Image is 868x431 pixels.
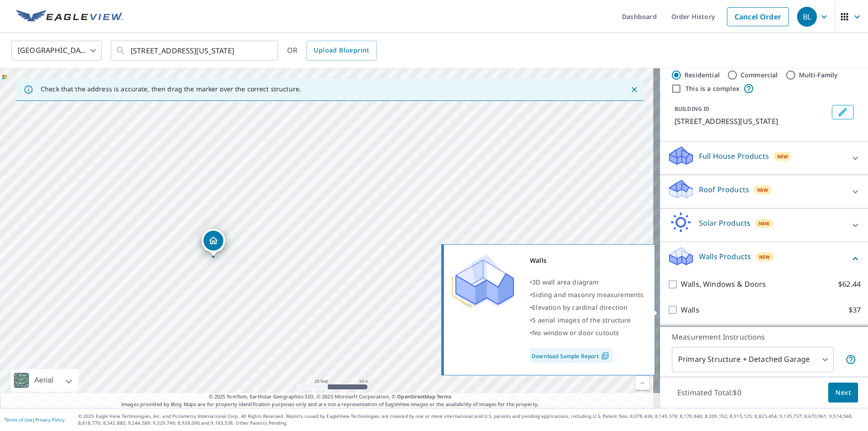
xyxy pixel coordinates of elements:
[307,41,376,61] a: Upload Blueprint
[599,352,611,360] img: Pdf Icon
[451,254,514,308] img: Premium
[131,38,259,63] input: Search by address or latitude-longitude
[532,303,627,312] span: Elevation by cardinal direction
[11,38,102,63] div: [GEOGRAPHIC_DATA]
[672,347,834,372] div: Primary Structure + Detached Garage
[530,276,643,289] div: •
[530,289,643,301] div: •
[530,301,643,314] div: •
[685,84,740,93] label: This is a complex
[681,279,766,290] p: Walls, Windows & Doors
[832,105,854,119] button: Edit building 1
[532,290,643,299] span: Siding and masonry measurements
[314,45,369,56] span: Upload Blueprint
[741,71,778,80] label: Commercial
[11,369,78,392] div: Aerial
[530,327,643,339] div: •
[41,85,301,93] p: Check that the address is accurate, then drag the marker over the correct structure.
[532,328,619,337] span: No window or door cutouts
[209,393,452,401] span: © 2025 TomTom, Earthstar Geographics SIO, © 2025 Microsoft Corporation, ©
[532,278,599,286] span: 3D wall area diagram
[727,7,789,26] a: Cancel Order
[681,304,699,316] p: Walls
[202,229,225,257] div: Dropped pin, building 1, Residential property, 1 New York Ave Newark, NJ 07105
[636,376,649,390] a: Current Level 20, Zoom Out
[530,348,613,363] a: Download Sample Report
[670,383,749,403] p: Estimated Total: $0
[675,105,709,113] p: BUILDING ID
[757,186,769,194] span: New
[835,387,851,398] span: Next
[530,314,643,327] div: •
[828,383,858,403] button: Next
[667,212,861,238] div: Solar ProductsNew
[684,71,720,80] label: Residential
[16,10,123,24] img: EV Logo
[437,393,452,400] a: Terms
[287,41,377,61] div: OR
[759,253,770,260] span: New
[672,332,856,342] p: Measurement Instructions
[797,7,817,27] div: BL
[759,220,770,227] span: New
[699,151,769,161] p: Full House Products
[667,179,861,204] div: Roof ProductsNew
[5,417,33,423] a: Terms of Use
[777,153,788,160] span: New
[845,354,856,365] span: Your report will include the primary structure and a detached garage if one exists.
[699,251,751,262] p: Walls Products
[675,116,828,127] p: [STREET_ADDRESS][US_STATE]
[5,417,65,422] p: |
[667,145,861,171] div: Full House ProductsNew
[628,84,640,95] button: Close
[78,413,863,426] p: © 2025 Eagle View Technologies, Inc. and Pictometry International Corp. All Rights Reserved. Repo...
[838,279,861,290] p: $62.44
[799,71,838,80] label: Multi-Family
[32,369,56,392] div: Aerial
[667,246,861,271] div: Walls ProductsNew
[532,316,631,324] span: 5 aerial images of the structure
[699,218,750,228] p: Solar Products
[699,184,749,195] p: Roof Products
[530,254,643,267] div: Walls
[849,304,861,316] p: $37
[35,417,65,423] a: Privacy Policy
[397,393,435,400] a: OpenStreetMap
